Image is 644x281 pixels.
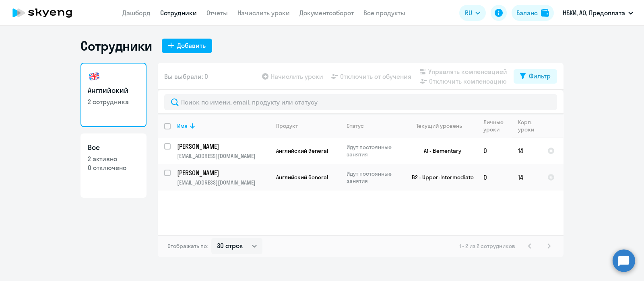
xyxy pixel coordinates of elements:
[177,152,269,160] p: [EMAIL_ADDRESS][DOMAIN_NAME]
[518,119,535,133] div: Корп. уроки
[465,8,472,18] span: RU
[563,8,625,18] p: НБКИ, АО, Предоплата
[177,142,269,151] a: [PERSON_NAME]
[516,8,538,18] div: Баланс
[347,122,402,129] div: Статус
[512,137,541,164] td: 14
[559,3,637,23] button: НБКИ, АО, Предоплата
[541,9,549,17] img: balance
[276,122,298,129] div: Продукт
[160,9,197,17] a: Сотрудники
[477,164,512,191] td: 0
[80,38,152,54] h1: Сотрудники
[206,9,228,17] a: Отчеты
[477,137,512,164] td: 0
[177,168,269,177] a: [PERSON_NAME]
[409,122,477,129] div: Текущий уровень
[167,242,208,250] span: Отображать по:
[459,5,486,21] button: RU
[177,179,269,186] p: [EMAIL_ADDRESS][DOMAIN_NAME]
[164,72,208,81] span: Вы выбрали: 0
[402,164,477,191] td: B2 - Upper-Intermediate
[162,39,212,53] button: Добавить
[512,164,541,191] td: 14
[122,9,151,17] a: Дашборд
[88,85,139,96] h3: Английский
[483,119,506,133] div: Личные уроки
[518,119,541,133] div: Корп. уроки
[177,142,268,151] p: [PERSON_NAME]
[347,144,402,158] p: Идут постоянные занятия
[347,122,364,129] div: Статус
[88,70,101,83] img: english
[88,142,139,153] h3: Все
[276,174,328,181] span: Английский General
[402,137,477,164] td: A1 - Elementary
[416,122,462,129] div: Текущий уровень
[88,163,139,172] p: 0 отключено
[177,168,268,177] p: [PERSON_NAME]
[164,94,557,110] input: Поиск по имени, email, продукту или статусу
[512,5,554,21] button: Балансbalance
[363,9,405,17] a: Все продукты
[237,9,290,17] a: Начислить уроки
[529,71,551,81] div: Фильтр
[276,147,328,154] span: Английский General
[177,122,188,129] div: Имя
[80,133,147,198] a: Все2 активно0 отключено
[459,242,515,250] span: 1 - 2 из 2 сотрудников
[88,97,139,106] p: 2 сотрудника
[88,154,139,163] p: 2 активно
[299,9,354,17] a: Документооборот
[483,119,511,133] div: Личные уроки
[347,170,402,185] p: Идут постоянные занятия
[177,122,269,129] div: Имя
[276,122,340,129] div: Продукт
[514,69,557,84] button: Фильтр
[177,41,206,50] div: Добавить
[80,63,147,127] a: Английский2 сотрудника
